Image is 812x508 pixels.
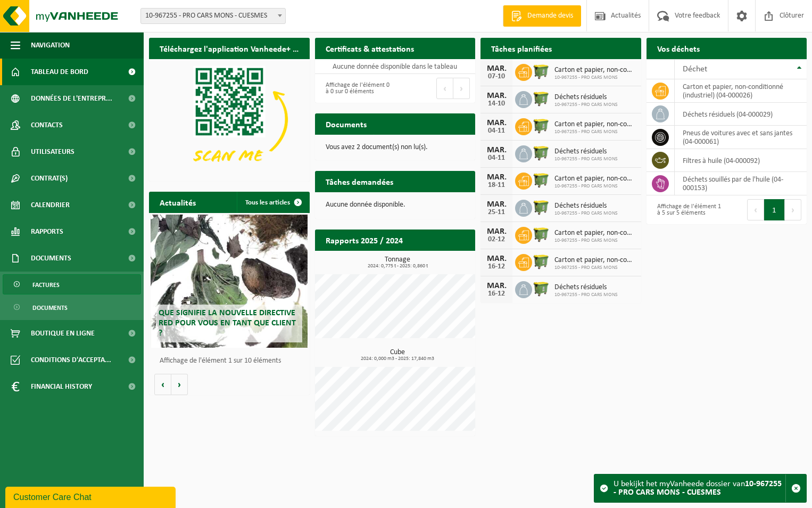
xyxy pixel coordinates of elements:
span: 10-967255 - PRO CARS MONS [554,265,636,271]
span: 2024: 0,000 m3 - 2025: 17,840 m3 [320,356,476,362]
span: Que signifie la nouvelle directive RED pour vous en tant que client ? [159,309,296,338]
span: 10-967255 - PRO CARS MONS [554,292,618,298]
div: Affichage de l'élément 1 à 5 sur 5 éléments [652,198,722,222]
h2: Certificats & attestations [315,38,425,59]
span: Déchet [683,65,707,73]
span: Déchets résiduels [554,148,618,156]
img: WB-1100-HPE-GN-50 [532,117,550,135]
div: 04-11 [486,127,507,135]
h3: Tonnage [320,256,476,269]
span: 10-967255 - PRO CARS MONS [554,237,636,244]
button: 1 [764,199,785,220]
span: Déchets résiduels [554,93,618,102]
button: Next [785,199,801,220]
p: Aucune donnée disponible. [326,201,465,209]
td: carton et papier, non-conditionné (industriel) (04-000026) [675,79,807,103]
div: 04-11 [486,154,507,162]
span: Documents [31,245,71,272]
div: MAR. [486,119,507,127]
span: Conditions d'accepta... [31,347,111,373]
h2: Tâches demandées [315,171,404,192]
img: WB-1100-HPE-GN-50 [532,225,550,243]
button: Vorige [154,374,171,395]
span: 10-967255 - PRO CARS MONS - CUESMES [141,9,285,23]
span: 10-967255 - PRO CARS MONS [554,102,618,108]
div: Affichage de l'élément 0 à 0 sur 0 éléments [320,77,390,100]
span: 10-967255 - PRO CARS MONS [554,156,618,162]
span: 10-967255 - PRO CARS MONS [554,183,636,190]
div: MAR. [486,64,507,73]
img: WB-1100-HPE-GN-50 [532,171,550,189]
div: MAR. [486,200,507,209]
p: Vous avez 2 document(s) non lu(s). [326,144,465,151]
button: Next [453,78,470,99]
div: MAR. [486,146,507,154]
span: Boutique en ligne [31,320,95,347]
div: 07-10 [486,73,507,80]
a: Documents [3,297,141,317]
span: Factures [32,275,60,295]
a: Consulter les rapports [383,250,474,272]
span: 10-967255 - PRO CARS MONS [554,75,636,81]
span: Financial History [31,373,92,400]
td: filtres à huile (04-000092) [675,149,807,172]
span: Calendrier [31,192,70,218]
div: MAR. [486,227,507,236]
span: Navigation [31,32,70,59]
td: Aucune donnée disponible dans le tableau [315,59,476,74]
span: 10-967255 - PRO CARS MONS [554,210,618,217]
div: MAR. [486,282,507,290]
div: 16-12 [486,263,507,271]
div: 25-11 [486,209,507,216]
div: MAR. [486,173,507,182]
h2: Actualités [149,192,206,212]
td: déchets résiduels (04-000029) [675,103,807,126]
div: 14-10 [486,100,507,108]
div: MAR. [486,92,507,100]
span: Déchets résiduels [554,202,618,210]
img: WB-1100-HPE-GN-50 [532,280,550,298]
h2: Tâches planifiées [480,38,562,59]
iframe: chat widget [5,485,178,508]
div: 16-12 [486,290,507,298]
span: Données de l'entrepr... [31,85,112,112]
span: 2024: 0,775 t - 2025: 0,860 t [320,264,476,269]
button: Previous [747,199,764,220]
img: WB-1100-HPE-GN-50 [532,252,550,271]
h2: Rapports 2025 / 2024 [315,230,413,250]
a: Demande devis [503,5,581,27]
h2: Vos déchets [647,38,710,59]
a: Factures [3,274,141,294]
h2: Téléchargez l'application Vanheede+ maintenant! [149,38,310,59]
td: pneus de voitures avec et sans jantes (04-000061) [675,126,807,149]
img: Download de VHEPlus App [149,59,310,179]
span: Contrat(s) [31,165,68,192]
button: Previous [436,78,453,99]
span: Déchets résiduels [554,283,618,292]
p: Affichage de l'élément 1 sur 10 éléments [160,357,304,365]
span: Carton et papier, non-conditionné (industriel) [554,256,636,265]
a: Tous les articles [237,192,309,213]
span: Carton et papier, non-conditionné (industriel) [554,66,636,75]
span: Contacts [31,112,63,138]
a: Que signifie la nouvelle directive RED pour vous en tant que client ? [151,215,308,348]
span: Carton et papier, non-conditionné (industriel) [554,229,636,237]
span: Tableau de bord [31,59,88,85]
h2: Documents [315,113,377,134]
img: WB-1100-HPE-GN-50 [532,62,550,80]
span: Carton et papier, non-conditionné (industriel) [554,175,636,183]
span: Demande devis [525,11,576,21]
td: déchets souillés par de l'huile (04-000153) [675,172,807,195]
h3: Cube [320,349,476,362]
img: WB-1100-HPE-GN-50 [532,144,550,162]
img: WB-1100-HPE-GN-50 [532,198,550,216]
span: Documents [32,298,68,318]
strong: 10-967255 - PRO CARS MONS - CUESMES [614,480,782,497]
div: MAR. [486,255,507,263]
span: Rapports [31,218,63,245]
div: 02-12 [486,236,507,243]
span: 10-967255 - PRO CARS MONS - CUESMES [140,8,286,24]
span: 10-967255 - PRO CARS MONS [554,129,636,135]
span: Utilisateurs [31,138,74,165]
